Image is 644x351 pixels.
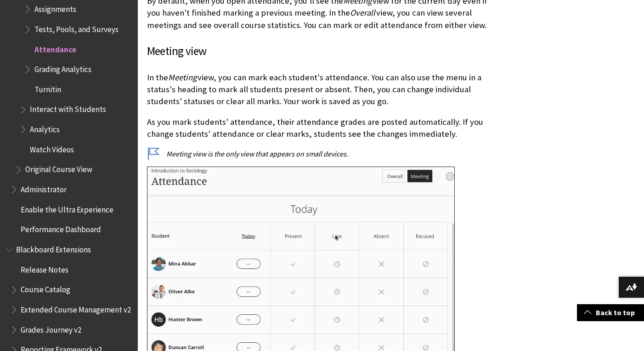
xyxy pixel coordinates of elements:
a: Back to top [577,304,644,321]
span: Analytics [30,122,60,134]
span: Interact with Students [30,102,106,114]
span: Administrator [21,182,67,194]
span: Grades Journey v2 [21,322,81,334]
span: Original Course View [25,162,92,174]
span: Course Catalog [21,282,70,295]
span: Extended Course Management v2 [21,302,131,314]
span: Enable the Ultra Experience [21,202,113,214]
span: Turnitin [34,82,61,94]
span: Attendance [34,42,76,54]
span: Overall [350,7,375,18]
p: In the view, you can mark each student's attendance. You can also use the menu in a status's head... [147,72,499,108]
span: Grading Analytics [34,61,91,74]
span: Release Notes [21,262,68,274]
h3: Meeting view [147,43,499,60]
p: As you mark students' attendance, their attendance grades are posted automatically. If you change... [147,116,499,140]
span: Performance Dashboard [21,222,101,234]
span: Assignments [34,1,76,14]
span: Tests, Pools, and Surveys [34,22,119,34]
span: Watch Videos [30,142,74,154]
p: Meeting view is the only view that appears on small devices. [147,149,499,159]
span: Blackboard Extensions [16,242,91,254]
span: Meeting [168,72,197,83]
